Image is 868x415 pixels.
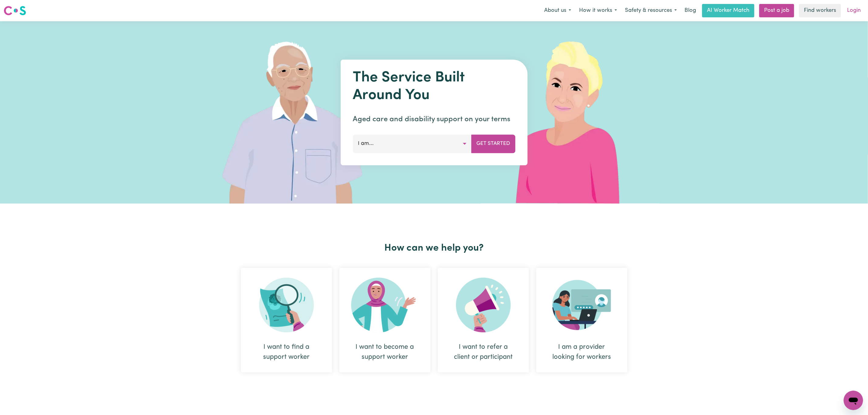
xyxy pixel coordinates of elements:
[452,342,514,362] div: I want to refer a client or participant
[353,135,472,153] button: I am...
[4,4,26,18] a: Careseekers logo
[241,268,332,372] div: I want to find a support worker
[237,242,631,254] h2: How can we help you?
[844,391,863,410] iframe: Button to launch messaging window, conversation in progress
[256,342,317,362] div: I want to find a support worker
[540,4,575,17] button: About us
[471,135,515,153] button: Get Started
[702,4,754,17] a: AI Worker Match
[456,278,511,332] img: Refer
[353,69,515,104] h1: The Service Built Around You
[551,342,613,362] div: I am a provider looking for workers
[759,4,794,17] a: Post a job
[681,4,700,17] a: Blog
[575,4,621,17] button: How it works
[552,278,611,332] img: Provider
[621,4,681,17] button: Safety & resources
[799,4,841,17] a: Find workers
[354,342,416,362] div: I want to become a support worker
[843,4,864,17] a: Login
[4,5,26,16] img: Careseekers logo
[438,268,529,372] div: I want to refer a client or participant
[339,268,431,372] div: I want to become a support worker
[259,278,314,332] img: Search
[353,114,515,125] p: Aged care and disability support on your terms
[351,278,419,332] img: Become Worker
[536,268,627,372] div: I am a provider looking for workers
